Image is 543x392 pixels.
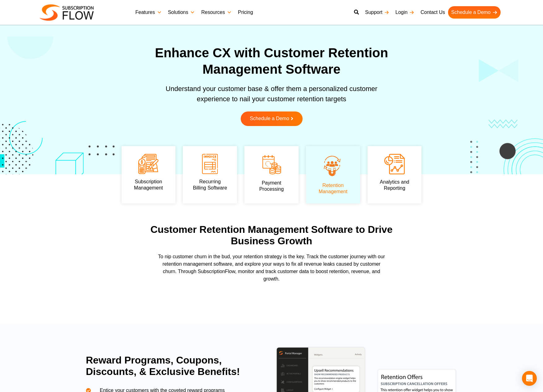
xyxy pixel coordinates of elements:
img: Analytics and Reporting icon [384,154,405,174]
h2: Customer Retention Management Software to Drive Business Growth [136,224,408,247]
div: Open Intercom Messenger [522,371,537,386]
a: Login [392,6,417,19]
img: Retention Management icon [315,154,351,177]
a: PaymentProcessing [259,180,284,192]
h1: Enhance CX with Customer Retention Management Software [143,45,400,77]
img: Subscriptionflow [40,4,94,21]
a: Support [362,6,392,19]
a: Retention Management [319,183,347,194]
a: Features [132,6,165,19]
a: Solutions [165,6,198,19]
a: Resources [198,6,235,19]
p: Understand your customer base & offer them a personalized customer experience to nail your custom... [159,84,385,104]
img: Payment Processing icon [261,154,282,175]
a: Schedule a Demo [241,111,303,126]
a: Schedule a Demo [448,6,500,19]
a: SubscriptionManagement [134,179,163,190]
a: Recurring Billing Software [193,179,227,190]
a: Analytics andReporting [380,179,409,191]
img: Recurring Billing Software icon [202,154,218,174]
a: Contact Us [417,6,448,19]
p: To nip customer churn in the bud, your retention strategy is the key. Track the customer journey ... [157,253,386,283]
h2: Reward Programs, Coupons, Discounts, & Exclusive Benefits! [86,355,264,377]
span: Schedule a Demo [250,116,289,121]
a: Pricing [235,6,256,19]
img: Subscription Management icon [138,154,158,174]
